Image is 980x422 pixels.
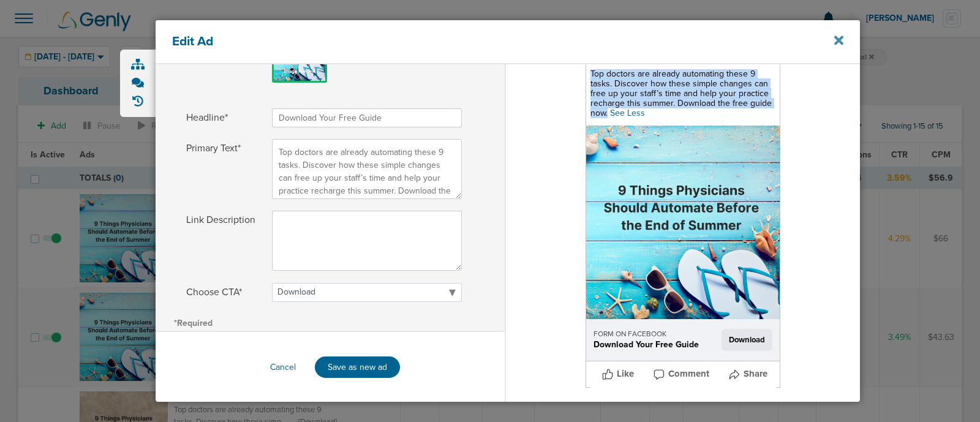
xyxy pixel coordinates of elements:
input: Headline* [272,108,462,127]
span: Download [722,329,772,351]
div: FORM ON FACEBOOK [594,329,709,339]
span: Primary Text* [186,139,260,199]
img: 5vI4AAAAASUVORK5CYII= [586,126,780,319]
select: Choose CTA* [272,283,462,302]
span: Top doctors are already automating these 9 tasks. Discover how these simple changes can free up y... [590,69,772,118]
textarea: Link Description [272,211,462,271]
textarea: Primary Text* [272,139,462,199]
div: Download Your Free Guide [594,340,709,350]
h4: Edit Ad [172,34,776,49]
span: *Required [174,318,213,328]
span: Like [617,368,634,381]
button: Save as new ad [315,356,400,378]
span: See Less [610,108,645,118]
button: Cancel [260,358,306,377]
span: Link Description [186,211,260,271]
span: Comment [668,368,709,381]
span: Choose CTA* [186,283,260,302]
span: Headline* [186,108,260,127]
span: Share [744,368,767,381]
